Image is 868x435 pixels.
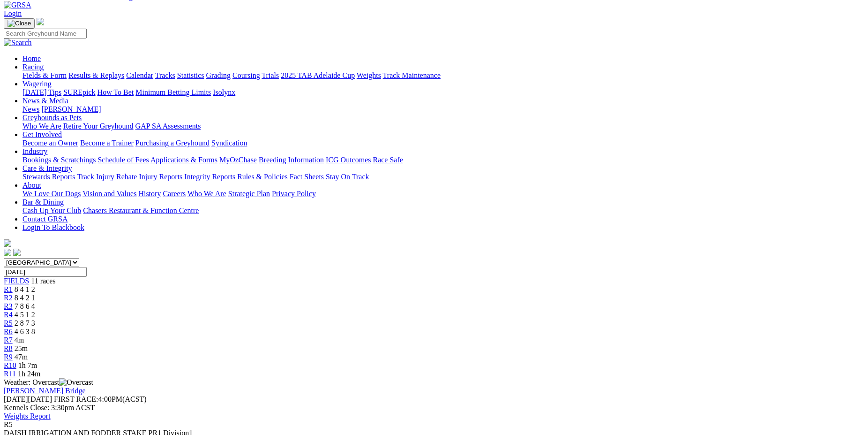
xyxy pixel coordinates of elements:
div: Care & Integrity [22,173,864,181]
input: Search [4,29,87,38]
span: [DATE] [4,395,28,403]
a: Grading [206,71,231,79]
img: logo-grsa-white.png [37,18,44,25]
a: Strategic Plan [228,190,270,198]
span: R5 [4,420,13,428]
a: About [22,181,41,189]
a: Become an Owner [22,139,78,147]
a: [PERSON_NAME] [41,105,101,113]
span: 8 4 2 1 [15,294,35,302]
div: Kennels Close: 3:30pm ACST [4,404,864,412]
span: FIRST RACE: [54,395,98,403]
img: twitter.svg [13,249,21,256]
img: Overcast [59,378,93,387]
a: Results & Replays [68,71,124,79]
a: R4 [4,311,13,319]
a: R11 [4,370,16,378]
a: R10 [4,361,16,369]
span: 4 5 1 2 [15,311,35,319]
a: History [138,190,161,198]
a: Vision and Values [82,190,136,198]
a: Tracks [155,71,175,79]
div: Greyhounds as Pets [22,122,864,130]
a: Who We Are [22,122,61,130]
a: Injury Reports [139,173,182,181]
a: Calendar [126,71,153,79]
span: 4m [15,336,24,344]
a: R9 [4,353,13,361]
a: Isolynx [213,88,235,96]
a: Weights Report [4,412,51,420]
a: Rules & Policies [237,173,288,181]
div: About [22,190,864,198]
a: Fact Sheets [290,173,324,181]
a: Industry [22,147,47,155]
a: Who We Are [187,190,226,198]
a: Trials [262,71,279,79]
a: News [22,105,39,113]
a: MyOzChase [219,156,257,164]
a: Stay On Track [326,173,369,181]
span: 2 8 7 3 [15,319,35,327]
span: 4:00PM(ACST) [54,395,147,403]
span: R6 [4,328,13,336]
span: 7 8 6 4 [15,302,35,310]
a: Login To Blackbook [22,223,84,231]
a: News & Media [22,97,68,105]
a: FIELDS [4,277,29,285]
a: [DATE] Tips [22,88,61,96]
a: ICG Outcomes [326,156,371,164]
a: R2 [4,294,13,302]
a: R5 [4,319,13,327]
a: [PERSON_NAME] Bridge [4,387,86,395]
a: R3 [4,302,13,310]
input: Select date [4,267,87,277]
div: Get Involved [22,139,864,147]
span: 25m [15,344,28,352]
a: Cash Up Your Club [22,206,81,214]
a: Minimum Betting Limits [135,88,211,96]
a: Weights [357,71,381,79]
span: [DATE] [4,395,52,403]
a: R7 [4,336,13,344]
button: Toggle navigation [4,18,35,29]
a: Greyhounds as Pets [22,114,82,122]
span: 4 6 3 8 [15,328,35,336]
div: Bar & Dining [22,206,864,215]
img: GRSA [4,1,31,9]
img: Search [4,38,32,47]
a: Chasers Restaurant & Function Centre [83,206,199,214]
div: News & Media [22,105,864,114]
a: Bar & Dining [22,198,64,206]
a: Get Involved [22,130,62,138]
a: Home [22,54,41,62]
a: Wagering [22,80,52,88]
a: Coursing [232,71,260,79]
a: Track Injury Rebate [77,173,137,181]
a: Login [4,9,22,17]
span: 1h 24m [18,370,40,378]
a: Retire Your Greyhound [63,122,134,130]
span: 1h 7m [18,361,37,369]
a: Race Safe [373,156,403,164]
span: 11 races [31,277,55,285]
a: Racing [22,63,44,71]
a: Stewards Reports [22,173,75,181]
a: We Love Our Dogs [22,190,81,198]
img: facebook.svg [4,249,11,256]
div: Racing [22,71,864,80]
a: Care & Integrity [22,164,72,172]
a: How To Bet [97,88,134,96]
a: Become a Trainer [80,139,134,147]
a: R8 [4,344,13,352]
a: R1 [4,285,13,293]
